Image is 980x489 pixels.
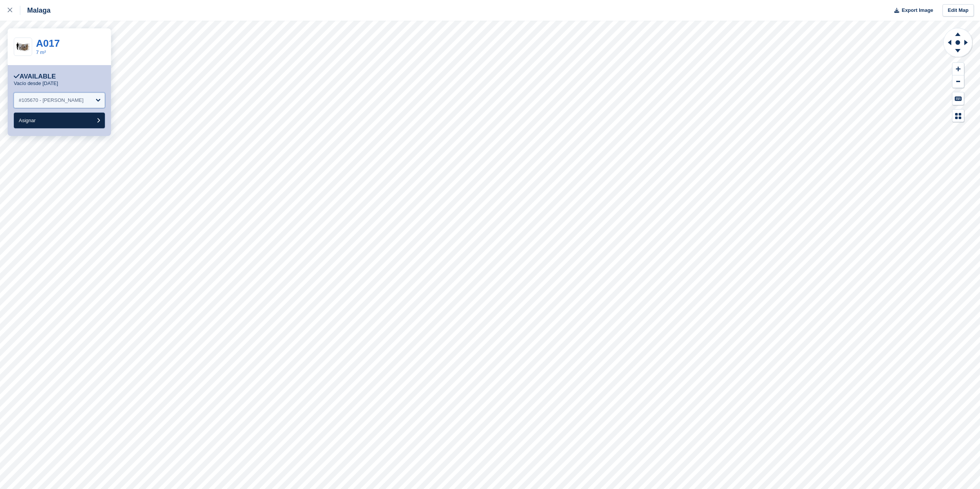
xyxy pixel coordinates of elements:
[942,4,974,17] a: Edit Map
[14,80,58,87] p: Vacío desde [DATE]
[36,38,60,49] a: A017
[952,110,964,122] button: Map Legend
[14,40,32,54] img: 2m2-unit.jpg
[952,75,964,88] button: Zoom Out
[952,63,964,75] button: Zoom In
[14,73,56,80] div: Available
[952,92,964,105] button: Keyboard Shortcuts
[19,118,36,123] span: Asignar
[14,113,105,128] button: Asignar
[890,4,933,17] button: Export Image
[19,96,83,104] div: #105670 - [PERSON_NAME]
[902,7,933,14] span: Export Image
[36,49,46,55] a: 7 m²
[20,6,51,15] div: Malaga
